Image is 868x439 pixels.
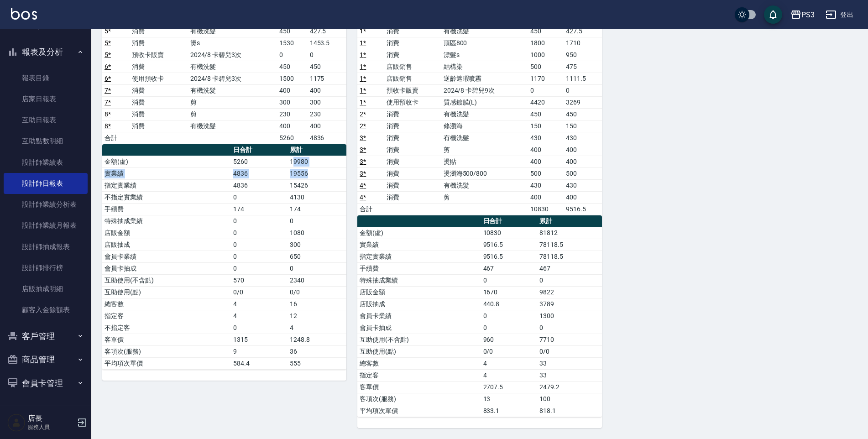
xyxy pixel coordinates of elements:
td: 4 [481,369,537,381]
td: 合計 [357,203,384,215]
td: 互助使用(不含點) [357,334,481,345]
td: 消費 [384,167,441,179]
td: 430 [564,179,602,191]
td: 5260 [231,156,288,167]
a: 設計師抽成報表 [4,236,88,257]
a: 互助點數明細 [4,131,88,152]
td: 客單價 [102,334,231,345]
td: 店販抽成 [357,298,481,310]
td: 有機洗髮 [441,108,528,120]
td: 400 [308,84,347,96]
td: 467 [537,262,602,274]
td: 客項次(服務) [102,345,231,357]
td: 預收卡販賣 [130,49,188,61]
td: 0 [231,191,288,203]
td: 1111.5 [564,73,602,84]
td: 消費 [130,25,188,37]
td: 2024/8 卡碧兒3次 [188,73,277,84]
img: Person [7,413,26,432]
td: 0 [231,262,288,274]
td: 0 [231,251,288,262]
td: 修瀏海 [441,120,528,132]
td: 450 [528,108,564,120]
td: 36 [288,345,346,357]
td: 0 [231,215,288,227]
td: 頂區800 [441,37,528,49]
td: 81812 [537,227,602,239]
a: 設計師業績分析表 [4,194,88,215]
td: 0/0 [537,345,602,357]
td: 430 [564,132,602,144]
td: 燙s [188,37,277,49]
table: a dense table [102,144,346,370]
h5: 店長 [28,414,74,423]
td: 2479.2 [537,381,602,393]
td: 店販金額 [102,227,231,239]
td: 1315 [231,334,288,345]
td: 消費 [130,61,188,73]
td: 剪 [441,144,528,156]
td: 金額(虛) [357,227,481,239]
td: 400 [528,191,564,203]
td: 客項次(服務) [357,393,481,405]
td: 有機洗髮 [441,25,528,37]
td: 合計 [102,132,130,144]
td: 950 [564,49,602,61]
td: 430 [528,179,564,191]
td: 13 [481,393,537,405]
td: 店販銷售 [384,61,441,73]
td: 960 [481,334,537,345]
td: 不指定客 [102,322,231,334]
th: 累計 [288,144,346,156]
td: 0 [481,322,537,334]
td: 燙貼 [441,156,528,167]
td: 3269 [564,96,602,108]
td: 剪 [188,108,277,120]
a: 設計師排行榜 [4,257,88,278]
td: 0 [277,49,308,61]
a: 店家日報表 [4,89,88,110]
td: 475 [564,61,602,73]
td: 0 [481,274,537,286]
td: 0 [528,84,564,96]
td: 消費 [130,96,188,108]
td: 174 [288,203,346,215]
td: 570 [231,274,288,286]
td: 指定實業績 [102,179,231,191]
td: 0 [231,239,288,251]
td: 833.1 [481,405,537,417]
td: 互助使用(點) [102,286,231,298]
td: 9516.5 [481,251,537,262]
td: 500 [528,61,564,73]
td: 燙瀏海500/800 [441,167,528,179]
th: 日合計 [231,144,288,156]
td: 9516.5 [564,203,602,215]
td: 有機洗髮 [188,120,277,132]
td: 300 [277,96,308,108]
td: 4 [231,298,288,310]
td: 有機洗髮 [188,84,277,96]
td: 消費 [384,49,441,61]
td: 33 [537,369,602,381]
td: 1670 [481,286,537,298]
td: 消費 [130,84,188,96]
td: 400 [564,144,602,156]
td: 逆齡遮瑕噴霧 [441,73,528,84]
td: 使用預收卡 [384,96,441,108]
td: 400 [277,120,308,132]
td: 0/0 [288,286,346,298]
td: 平均項次單價 [357,405,481,417]
td: 實業績 [102,167,231,179]
td: 0 [231,227,288,239]
td: 4836 [308,132,347,144]
td: 400 [308,120,347,132]
td: 0/0 [231,286,288,298]
td: 9516.5 [481,239,537,251]
td: 4130 [288,191,346,203]
td: 12 [288,310,346,322]
td: 有機洗髮 [188,25,277,37]
td: 0 [231,322,288,334]
p: 服務人員 [28,423,74,431]
td: 實業績 [357,239,481,251]
a: 店販抽成明細 [4,278,88,299]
